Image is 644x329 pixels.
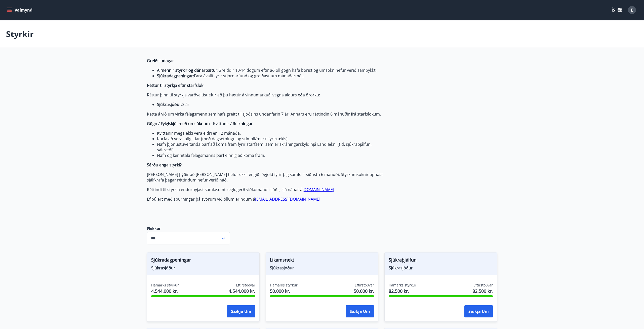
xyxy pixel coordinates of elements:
[236,283,255,288] span: Eftirstöðvar
[157,67,384,73] li: Greiddir 10-14 dögum eftir að öll gögn hafa borist og umsókn hefur verið samþykkt.
[157,130,384,136] li: Kvittanir mega ekki vera eldri en 12 mánaða.
[346,305,374,317] button: Sækja um
[151,288,179,294] span: 4.544.000 kr.
[157,136,384,141] li: Þurfa að vera fullgildar (með dagsetningu og stimpli/merki fyrirtækis).
[302,187,334,192] a: [DOMAIN_NAME]
[270,283,298,288] span: Hámarks styrkur
[6,28,34,40] p: Styrkir
[389,288,416,294] span: 82.500 kr.
[609,6,625,15] button: ÍS
[151,283,179,288] span: Hámarks styrkur
[229,288,255,294] span: 4.544.000 kr.
[147,121,253,126] strong: Gögn / Fylgiskjöl með umsóknum - Kvittanir / Reikningar
[464,305,493,317] button: Sækja um
[270,288,298,294] span: 50.000 kr.
[157,67,218,73] strong: Almennir styrkir og dánarbætur:
[157,141,384,153] li: Nafn þjónustuveitanda þarf að koma fram fyrir starfsemi sem er skráningarskyld hjá Landlækni (t.d...
[157,102,182,107] strong: Sjúkrasjóður:
[270,257,374,265] span: Líkamsrækt
[157,153,384,158] li: Nafn og kennitala félagsmanns þarf einnig að koma fram.
[270,265,374,271] span: Sjúkrasjóður
[227,305,255,317] button: Sækja um
[147,92,384,98] p: Réttur þinn til styrkja varðveitist eftir að þú hættir á vinnumarkaði vegna aldurs eða örorku:
[389,265,493,271] span: Sjúkrasjóður
[147,58,174,63] strong: Greiðsludagar
[631,7,633,13] span: E
[147,83,203,88] strong: Réttur til styrkja eftir starfslok
[151,265,255,271] span: Sjúkrasjóður
[157,102,384,107] li: 3 ár
[472,288,493,294] span: 82.500 kr.
[389,283,416,288] span: Hámarks styrkur
[157,73,384,79] li: Fara ávallt fyrir stjórnarfund og greiðast um mánaðarmót.
[147,162,182,168] strong: Sérðu enga styrki?
[151,257,255,265] span: Sjúkradagpeningar
[626,4,638,16] button: E
[147,172,384,183] p: [PERSON_NAME] þýðir að [PERSON_NAME] hefur ekki fengið iðgjöld fyrir þig samfellt síðustu 6 mánuð...
[147,196,384,202] p: Ef þú ert með spurningar þá svörum við öllum erindum á
[355,283,374,288] span: Eftirstöðvar
[255,196,320,202] a: [EMAIL_ADDRESS][DOMAIN_NAME]
[6,6,34,15] button: menu
[157,73,194,79] strong: Sjúkradagpeningar:
[147,187,384,192] p: Réttindi til styrkja endurnýjast samkvæmt reglugerð viðkomandi sjóðs, sjá nánar á
[147,111,384,117] p: Þetta á við um virka félagsmenn sem hafa greitt til sjóðsins undanfarin 7 ár. Annars eru réttindi...
[354,288,374,294] span: 50.000 kr.
[473,283,493,288] span: Eftirstöðvar
[389,257,493,265] span: Sjúkraþjálfun
[147,226,230,231] label: Flokkur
